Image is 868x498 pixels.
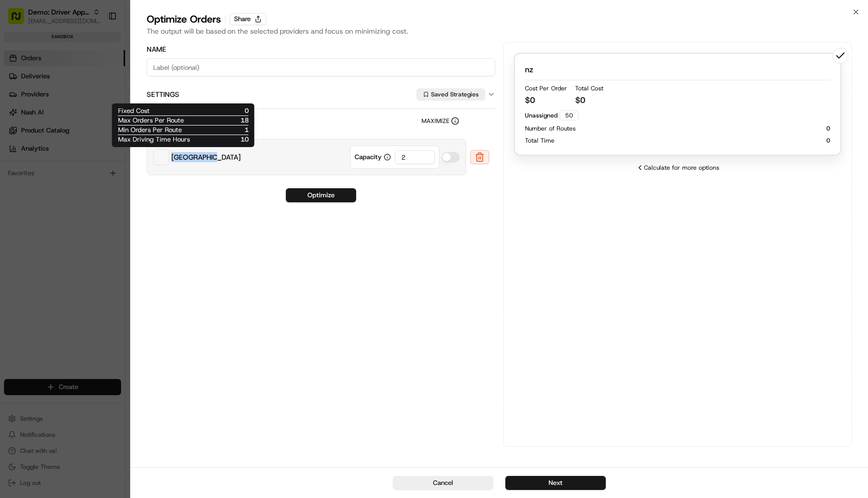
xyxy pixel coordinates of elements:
[26,65,166,75] input: Clear
[355,153,391,162] label: Capacity
[147,44,166,54] label: Name
[525,125,576,133] p: Number of Routes
[100,170,122,178] span: Pylon
[505,476,606,490] button: Next
[10,40,183,56] p: Welcome 👋
[85,147,93,155] div: 💻
[34,96,165,106] div: Start new chat
[230,13,266,25] button: Share
[525,137,555,145] p: Total Time
[118,106,150,115] span: Fixed Cost
[81,142,165,160] a: 💻API Documentation
[525,110,579,120] div: Unassigned
[575,84,603,92] p: Total Cost
[20,146,77,156] span: Knowledge Base
[10,96,28,114] img: 1736555255976-a54dd68f-1ca7-489b-9aae-adbdc363a1c4
[71,170,122,178] a: Powered byPylon
[560,110,579,120] div: 50
[514,164,841,172] div: Calculate for more options
[245,126,249,135] span: 1
[241,116,249,125] span: 18
[286,188,356,202] button: Optimize
[826,137,830,145] p: 0
[95,146,161,156] span: API Documentation
[241,135,249,144] span: 10
[421,117,459,125] label: Maximize
[245,106,249,115] span: 0
[525,84,567,92] p: Cost Per Order
[147,12,221,26] div: Optimize Orders
[171,99,183,111] button: Start new chat
[10,147,18,155] div: 📗
[6,142,81,160] a: 📗Knowledge Base
[118,116,184,125] span: Max Orders Per Route
[171,152,241,162] span: [GEOGRAPHIC_DATA]
[525,64,533,76] h2: nz
[384,154,391,161] button: Capacity
[147,58,495,76] input: Label (optional)
[525,94,567,106] p: $ 0
[153,149,241,165] button: [GEOGRAPHIC_DATA]
[147,26,852,36] div: The output will be based on the selected providers and focus on minimizing cost.
[393,476,493,490] button: Cancel
[147,80,495,108] button: SettingsSaved Strategies
[147,89,414,99] label: Settings
[416,88,485,100] button: Saved Strategies
[34,106,127,114] div: We're available if you need us!
[118,135,190,144] span: Max Driving Time Hours
[826,125,830,133] p: 0
[118,126,182,135] span: Min Orders Per Route
[10,10,30,30] img: Nash
[575,94,603,106] p: $ 0
[395,150,435,164] input: Enter Capacity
